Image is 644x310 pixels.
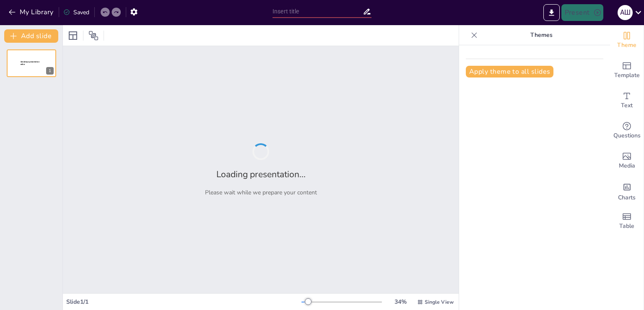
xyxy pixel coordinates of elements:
h2: Loading presentation... [216,168,306,180]
div: 1 [46,67,54,75]
div: Add images, graphics, shapes or video [610,146,644,176]
span: Charts [618,193,636,202]
p: Themes [481,25,602,45]
div: 1 [7,49,56,77]
button: My Library [6,5,57,19]
span: Single View [425,299,454,305]
div: Add charts and graphs [610,176,644,206]
div: 34 % [390,298,410,306]
div: Slide 1 / 1 [66,298,301,306]
div: Saved [63,8,89,16]
div: Add ready made slides [610,55,644,85]
span: Questions [613,131,641,140]
span: Sendsteps presentation editor [21,61,39,65]
div: Layout [66,29,80,42]
span: Media [619,161,635,170]
span: Text [621,101,633,110]
button: Export to PowerPoint [543,4,560,21]
div: Add text boxes [610,85,644,116]
div: Change the overall theme [610,25,644,55]
button: Apply theme to all slides [466,66,553,77]
button: А Ш [618,4,633,21]
input: Insert title [273,5,363,18]
button: Present [561,4,603,21]
span: Theme [617,41,636,50]
button: Add slide [4,29,58,43]
span: Table [619,222,634,231]
div: Add a table [610,206,644,236]
div: Get real-time input from your audience [610,116,644,146]
span: Template [614,71,640,80]
span: Position [88,31,99,41]
div: А Ш [618,5,633,20]
p: Please wait while we prepare your content [205,189,317,196]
